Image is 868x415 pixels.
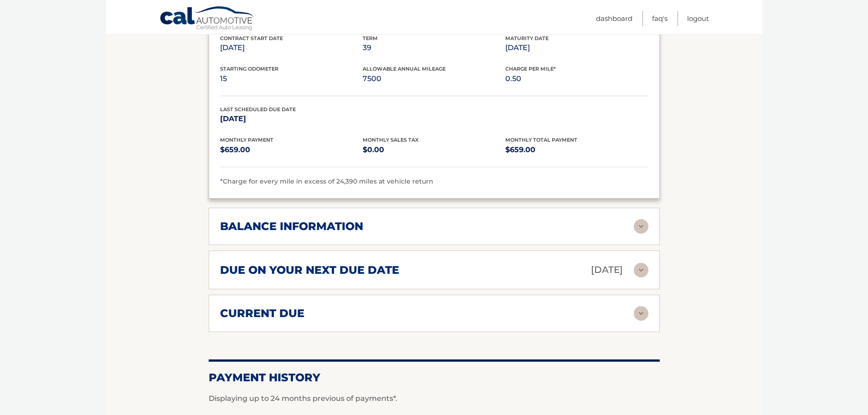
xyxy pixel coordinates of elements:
[220,72,363,85] p: 15
[505,143,648,156] p: $659.00
[220,41,363,54] p: [DATE]
[220,35,283,41] span: Contract Start Date
[634,263,648,277] img: accordion-rest.svg
[220,106,296,113] span: Last Scheduled Due Date
[220,66,278,72] span: Starting Odometer
[159,6,255,32] a: Cal Automotive
[363,72,505,85] p: 7500
[634,306,648,321] img: accordion-rest.svg
[505,137,577,143] span: Monthly Total Payment
[687,11,709,26] a: Logout
[634,219,648,234] img: accordion-rest.svg
[652,11,668,26] a: FAQ's
[363,35,378,41] span: Term
[505,72,648,85] p: 0.50
[220,307,304,320] h2: current due
[596,11,632,26] a: Dashboard
[209,371,660,384] h2: Payment History
[505,41,648,54] p: [DATE]
[220,220,363,233] h2: balance information
[363,66,446,72] span: Allowable Annual Mileage
[505,66,556,72] span: Charge Per Mile*
[363,137,419,143] span: Monthly Sales Tax
[363,41,505,54] p: 39
[209,393,660,404] p: Displaying up to 24 months previous of payments*.
[591,262,623,278] p: [DATE]
[505,35,549,41] span: Maturity Date
[220,177,433,185] span: *Charge for every mile in excess of 24,390 miles at vehicle return
[363,143,505,156] p: $0.00
[220,143,363,156] p: $659.00
[220,113,363,125] p: [DATE]
[220,137,273,143] span: Monthly Payment
[220,263,399,277] h2: due on your next due date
